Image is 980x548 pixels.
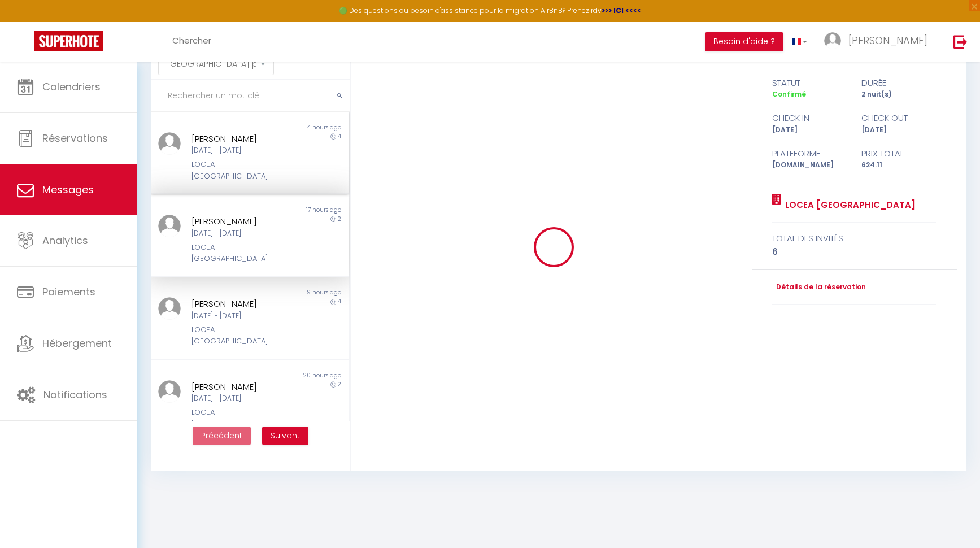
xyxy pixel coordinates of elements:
[854,89,943,100] div: 2 nuit(s)
[772,89,806,99] span: Confirmé
[854,125,943,136] div: [DATE]
[854,76,943,90] div: durée
[848,33,927,47] span: [PERSON_NAME]
[191,132,292,146] div: [PERSON_NAME]
[191,311,292,321] div: [DATE] - [DATE]
[201,430,242,441] span: Précédent
[772,282,866,293] a: Détails de la réservation
[250,288,349,297] div: 19 hours ago
[42,233,88,247] span: Analytics
[191,380,292,394] div: [PERSON_NAME]
[42,182,94,197] span: Messages
[191,324,292,347] div: LOCEA [GEOGRAPHIC_DATA]
[772,232,937,245] div: total des invités
[193,427,251,446] button: Previous
[158,215,181,237] img: ...
[42,336,112,350] span: Hébergement
[953,34,968,49] img: logout
[854,147,943,160] div: Prix total
[338,132,341,141] span: 4
[602,6,641,15] a: >>> ICI <<<<
[765,76,854,90] div: statut
[191,159,292,182] div: LOCEA [GEOGRAPHIC_DATA]
[158,132,181,155] img: ...
[42,80,101,94] span: Calendriers
[158,297,181,320] img: ...
[338,297,341,306] span: 4
[191,407,292,430] div: LOCEA [GEOGRAPHIC_DATA]
[172,34,211,46] span: Chercher
[43,388,107,402] span: Notifications
[262,427,308,446] button: Next
[854,160,943,171] div: 624.11
[151,80,350,112] input: Rechercher un mot clé
[250,123,349,132] div: 4 hours ago
[191,393,292,404] div: [DATE] - [DATE]
[158,380,181,403] img: ...
[250,371,349,380] div: 20 hours ago
[191,145,292,156] div: [DATE] - [DATE]
[164,22,220,62] a: Chercher
[191,242,292,265] div: LOCEA [GEOGRAPHIC_DATA]
[854,111,943,125] div: check out
[191,215,292,228] div: [PERSON_NAME]
[250,206,349,215] div: 17 hours ago
[338,380,341,389] span: 2
[765,147,854,160] div: Plateforme
[271,430,300,441] span: Suivant
[34,31,103,51] img: Super Booking
[42,285,95,299] span: Paiements
[772,245,937,259] div: 6
[824,32,841,49] img: ...
[705,32,783,51] button: Besoin d'aide ?
[191,297,292,311] div: [PERSON_NAME]
[765,125,854,136] div: [DATE]
[816,22,942,62] a: ... [PERSON_NAME]
[765,160,854,171] div: [DOMAIN_NAME]
[191,228,292,239] div: [DATE] - [DATE]
[338,215,341,223] span: 2
[781,198,916,212] a: LOCEA [GEOGRAPHIC_DATA]
[42,131,108,145] span: Réservations
[765,111,854,125] div: check in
